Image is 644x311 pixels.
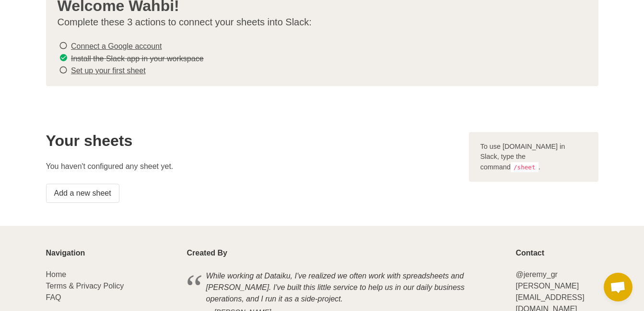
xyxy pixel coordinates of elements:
div: Open chat [604,273,632,301]
code: /sheet [511,162,539,172]
p: Complete these 3 actions to connect your sheets into Slack: [58,16,579,28]
div: To use [DOMAIN_NAME] in Slack, type the command . [469,132,598,182]
a: Set up your first sheet [71,67,146,75]
a: Terms & Privacy Policy [46,282,124,290]
h2: Your sheets [46,132,457,149]
p: Contact [515,249,598,257]
a: FAQ [46,293,61,301]
a: Home [46,270,67,278]
p: Navigation [46,249,176,257]
a: Add a new sheet [46,184,119,203]
s: Install the Slack app in your workspace [71,54,204,62]
a: @jeremy_gr [515,270,557,278]
a: Connect a Google account [71,42,162,50]
p: Created By [187,249,504,257]
p: You haven't configured any sheet yet. [46,161,457,172]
